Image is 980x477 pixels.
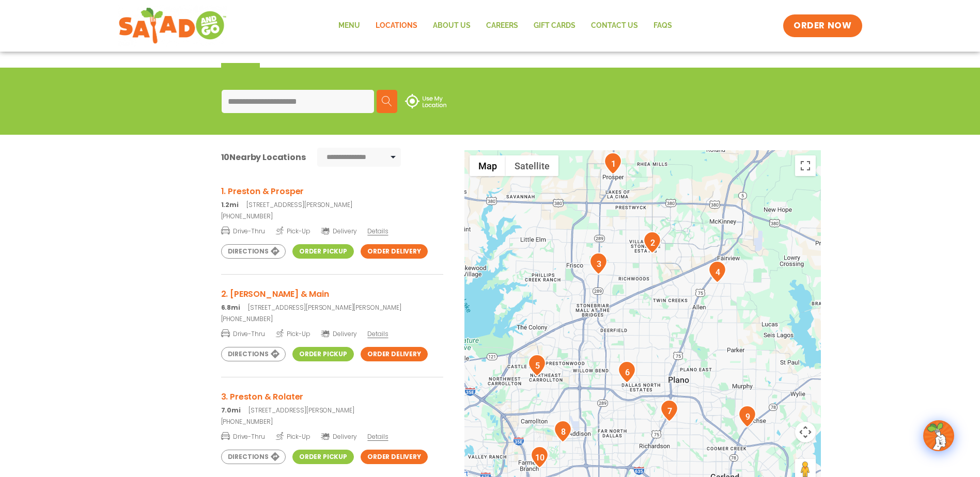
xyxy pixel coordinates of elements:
div: 4 [708,261,726,283]
a: Order Pickup [292,450,354,464]
img: new-SAG-logo-768×292 [118,5,227,46]
div: 6 [618,361,636,383]
a: Menu [331,14,368,38]
a: Order Pickup [292,347,354,361]
span: Delivery [321,329,356,339]
a: Directions [221,450,286,464]
p: [STREET_ADDRESS][PERSON_NAME] [221,406,443,415]
a: Directions [221,347,286,361]
div: 9 [738,405,756,427]
button: Map camera controls [795,422,816,442]
div: 8 [554,420,572,442]
button: Toggle fullscreen view [795,155,816,176]
div: Nearby Locations [221,151,306,164]
a: [PHONE_NUMBER] [221,417,443,426]
a: [PHONE_NUMBER] [221,212,443,221]
a: Directions [221,244,286,259]
div: 5 [528,354,546,376]
a: Order Pickup [292,244,354,259]
strong: 7.0mi [221,406,241,415]
a: Drive-Thru Pick-Up Delivery Details [221,223,443,236]
span: Delivery [321,227,356,236]
span: Details [367,432,388,441]
span: Drive-Thru [221,431,265,441]
a: 3. Preston & Rolater 7.0mi[STREET_ADDRESS][PERSON_NAME] [221,390,443,415]
nav: Menu [331,14,680,38]
span: 10 [221,151,230,163]
a: Drive-Thru Pick-Up Delivery Details [221,326,443,339]
a: ORDER NOW [783,14,862,37]
div: 3 [589,252,608,275]
div: 1 [604,152,622,174]
span: Pick-Up [276,431,310,441]
a: Careers [478,14,526,38]
a: About Us [425,14,478,38]
a: Locations [368,14,425,38]
img: search.svg [382,96,392,106]
a: Order Delivery [361,347,428,361]
a: Drive-Thru Pick-Up Delivery Details [221,428,443,441]
span: ORDER NOW [794,20,851,32]
p: [STREET_ADDRESS][PERSON_NAME] [221,200,443,210]
span: Pick-Up [276,226,310,236]
div: 10 [531,446,549,468]
span: Drive-Thru [221,328,265,339]
a: Contact Us [583,14,646,38]
strong: 6.8mi [221,303,240,312]
span: Pick-Up [276,328,310,339]
a: Order Delivery [361,450,428,464]
span: Drive-Thru [221,226,265,236]
img: wpChatIcon [924,421,953,450]
div: 2 [643,231,661,253]
h3: 2. [PERSON_NAME] & Main [221,288,443,300]
img: use-location.svg [405,94,446,108]
p: [STREET_ADDRESS][PERSON_NAME][PERSON_NAME] [221,303,443,312]
span: Details [367,329,388,338]
a: FAQs [646,14,680,38]
h3: 3. Preston & Rolater [221,390,443,403]
a: GIFT CARDS [526,14,583,38]
a: 2. [PERSON_NAME] & Main 6.8mi[STREET_ADDRESS][PERSON_NAME][PERSON_NAME] [221,288,443,312]
a: 1. Preston & Prosper 1.2mi[STREET_ADDRESS][PERSON_NAME] [221,185,443,210]
span: Details [367,227,388,235]
span: Delivery [321,432,356,441]
button: Show street map [470,155,506,176]
button: Show satellite imagery [506,155,558,176]
strong: 1.2mi [221,200,239,209]
h3: 1. Preston & Prosper [221,185,443,198]
a: [PHONE_NUMBER] [221,314,443,324]
div: 7 [660,400,678,422]
a: Order Delivery [361,244,428,259]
